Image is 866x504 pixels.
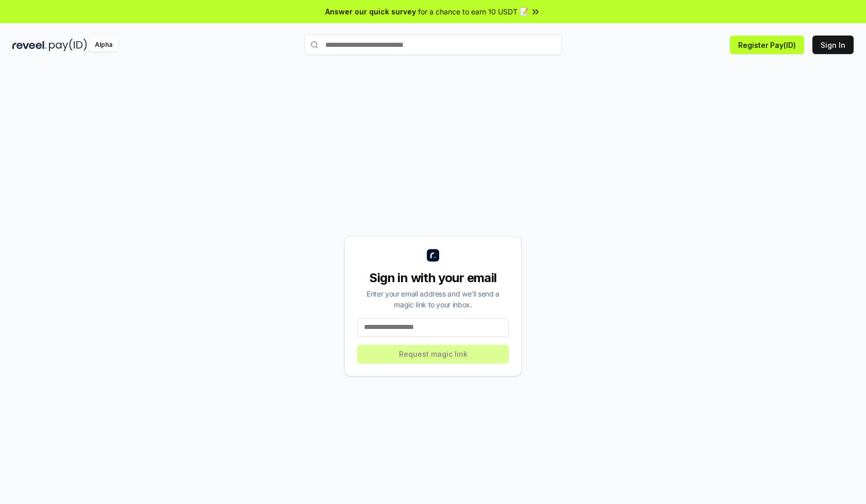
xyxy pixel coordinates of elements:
div: Alpha [89,39,118,51]
img: logo_small [427,249,439,262]
button: Sign In [812,36,854,54]
span: for a chance to earn 10 USDT 📝 [418,6,528,17]
img: reveel_dark [12,39,47,51]
button: Register Pay(ID) [730,36,804,54]
span: Answer our quick survey [325,6,416,17]
div: Enter your email address and we’ll send a magic link to your inbox. [357,288,509,310]
img: pay_id [49,39,87,51]
div: Sign in with your email [357,270,509,286]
